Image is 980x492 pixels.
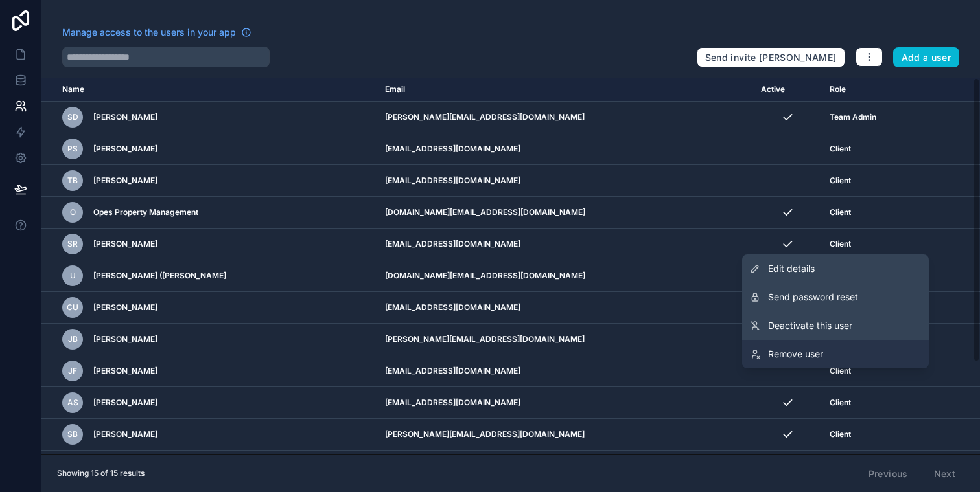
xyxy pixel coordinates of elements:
span: Opes Property Management [93,207,198,218]
span: Client [830,429,851,440]
td: [PERSON_NAME][EMAIL_ADDRESS][DOMAIN_NAME] [377,419,753,451]
td: [EMAIL_ADDRESS][DOMAIN_NAME] [377,133,753,165]
span: Manage access to the users in your app [62,26,236,39]
td: [EMAIL_ADDRESS][DOMAIN_NAME] [377,387,753,419]
span: SD [67,112,78,122]
span: [PERSON_NAME] [93,239,157,249]
span: Client [830,239,851,249]
td: [EMAIL_ADDRESS][DOMAIN_NAME] [377,229,753,260]
span: TB [67,175,78,186]
span: Client [830,175,851,186]
span: Send password reset [768,291,858,304]
th: Name [41,78,377,102]
td: [EMAIL_ADDRESS][DOMAIN_NAME] [377,355,753,387]
span: [PERSON_NAME] [93,366,157,376]
td: [EMAIL_ADDRESS][DOMAIN_NAME] [377,451,753,482]
a: Remove user [742,340,929,368]
th: Active [753,78,822,102]
span: Edit details [768,262,815,275]
span: U [70,271,76,281]
span: Showing 15 of 15 results [57,468,145,478]
span: O [70,207,76,218]
span: [PERSON_NAME] [93,429,157,440]
span: [PERSON_NAME] [93,302,157,313]
span: PS [67,144,78,154]
th: Email [377,78,753,102]
span: Client [830,207,851,218]
button: Send password reset [742,283,929,311]
span: Client [830,397,851,408]
span: SB [67,429,78,440]
a: Deactivate this user [742,311,929,340]
span: Remove user [768,348,823,361]
button: Send invite [PERSON_NAME] [697,47,845,68]
span: Client [830,144,851,154]
td: [EMAIL_ADDRESS][DOMAIN_NAME] [377,165,753,197]
a: Manage access to the users in your app [62,26,251,39]
span: [PERSON_NAME] [93,112,157,122]
span: SR [67,239,78,249]
span: Client [830,366,851,376]
span: [PERSON_NAME] [93,175,157,186]
td: [EMAIL_ADDRESS][DOMAIN_NAME] [377,292,753,324]
span: [PERSON_NAME] [93,397,157,408]
span: JB [68,334,78,344]
span: [PERSON_NAME] [93,334,157,344]
a: Edit details [742,254,929,283]
span: [PERSON_NAME] [93,144,157,154]
span: CU [67,302,78,313]
button: Add a user [893,47,960,68]
td: [PERSON_NAME][EMAIL_ADDRESS][DOMAIN_NAME] [377,102,753,133]
span: AS [67,397,78,408]
span: Team Admin [830,112,876,122]
td: [DOMAIN_NAME][EMAIL_ADDRESS][DOMAIN_NAME] [377,197,753,229]
div: scrollable content [41,78,980,454]
span: [PERSON_NAME] ([PERSON_NAME] [93,271,226,281]
td: [DOMAIN_NAME][EMAIL_ADDRESS][DOMAIN_NAME] [377,260,753,292]
td: [PERSON_NAME][EMAIL_ADDRESS][DOMAIN_NAME] [377,324,753,355]
span: Deactivate this user [768,319,852,332]
th: Role [822,78,930,102]
span: JF [68,366,77,376]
